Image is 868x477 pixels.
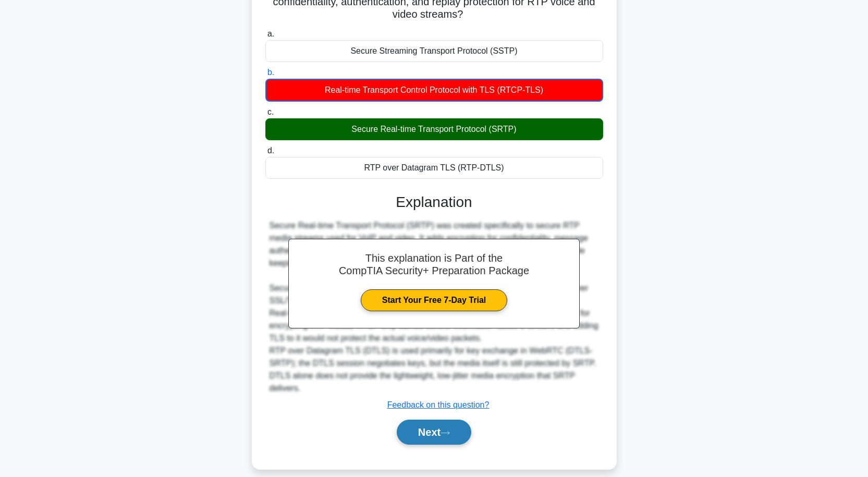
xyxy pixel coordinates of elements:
a: Feedback on this question? [387,400,490,409]
div: Real-time Transport Control Protocol with TLS (RTCP-TLS) [265,79,603,102]
div: Secure Real-time Transport Protocol (SRTP) was created specifically to secure RTP media streams u... [270,219,599,395]
span: b. [267,68,274,77]
div: Secure Real-time Transport Protocol (SRTP) [265,118,603,140]
span: c. [267,107,274,116]
div: Secure Streaming Transport Protocol (SSTP) [265,40,603,62]
button: Next [397,420,471,445]
a: Start Your Free 7-Day Trial [361,289,507,311]
div: RTP over Datagram TLS (RTP-DTLS) [265,157,603,179]
span: a. [267,29,274,38]
span: d. [267,146,274,155]
h3: Explanation [272,193,597,211]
